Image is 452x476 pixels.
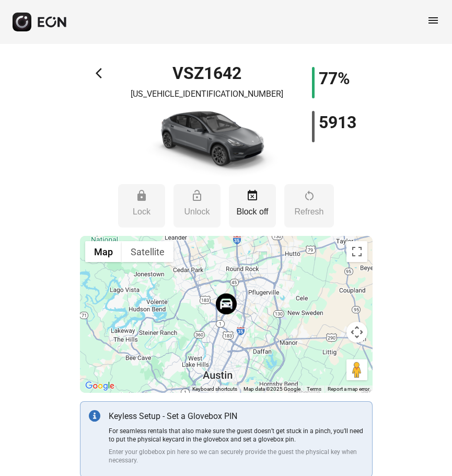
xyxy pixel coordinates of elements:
[109,427,364,444] p: For seamless rentals that also make sure the guest doesn’t get stuck in a pinch, you’ll need to p...
[346,359,367,380] button: Drag Pegman onto the map to open Street View
[307,386,321,392] a: Terms (opens in new tab)
[134,105,280,178] img: car
[346,241,367,262] button: Toggle fullscreen view
[319,72,350,85] h1: 77%
[109,448,364,464] p: Enter your globebox pin here so we can securely provide the guest the physical key when necessary.
[109,410,364,423] p: Keyless Setup - Set a Glovebox PIN
[328,386,369,392] a: Report a map error
[192,386,237,393] button: Keyboard shortcuts
[244,386,300,392] span: Map data ©2025 Google
[85,241,122,262] button: Show street map
[229,184,276,228] button: Block off
[83,379,117,393] a: Open this area in Google Maps (opens a new window)
[246,189,259,202] span: event_busy
[131,88,283,100] p: [US_VEHICLE_IDENTIFICATION_NUMBER]
[427,14,439,27] span: menu
[96,67,108,80] span: arrow_back_ios
[346,322,367,343] button: Map camera controls
[83,379,117,393] img: Google
[172,67,241,80] h1: VSZ1642
[319,116,356,129] h1: 5913
[234,206,271,218] p: Block off
[89,410,100,422] img: info
[122,241,173,262] button: Show satellite imagery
